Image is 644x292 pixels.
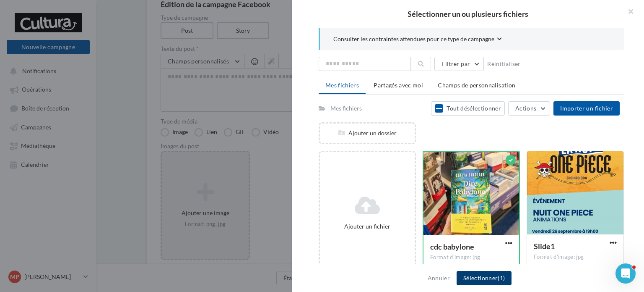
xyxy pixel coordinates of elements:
div: Format d'image: jpg [430,254,512,261]
button: Consulter les contraintes attendues pour ce type de campagne [333,34,502,45]
span: Slide1 [534,242,555,251]
div: Ajouter un dossier [320,129,415,137]
span: (1) [498,274,505,281]
button: Annuler [424,273,453,283]
span: cdc babylone [430,242,474,251]
div: Mes fichiers [330,104,362,113]
div: Ajouter un fichier [323,222,411,231]
div: Format d'image: jpg [534,253,617,261]
button: Filtrer par [434,57,484,71]
button: Tout désélectionner [431,101,505,116]
span: Partagés avec moi [374,82,423,89]
span: Consulter les contraintes attendues pour ce type de campagne [333,35,494,43]
span: Champs de personnalisation [438,82,515,89]
button: Importer un fichier [553,101,620,116]
span: Actions [515,105,536,112]
button: Réinitialiser [484,59,524,69]
span: Importer un fichier [560,105,613,112]
iframe: Intercom live chat [615,263,636,284]
button: Sélectionner(1) [457,271,512,285]
span: Mes fichiers [325,82,359,89]
h2: Sélectionner un ou plusieurs fichiers [305,10,631,18]
button: Actions [508,101,550,116]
